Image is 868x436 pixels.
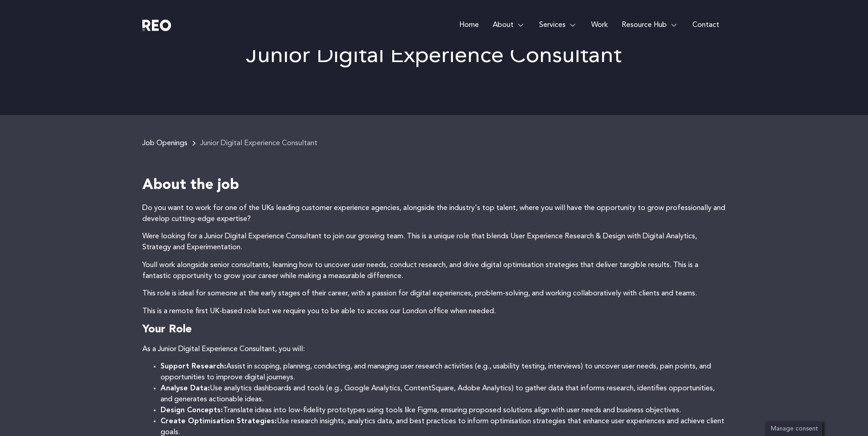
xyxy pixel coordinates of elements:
[142,306,726,317] p: This is a remote first UK-based role but we require you to be able to access our London office wh...
[200,140,317,147] span: Junior Digital Experience Consultant
[161,405,726,416] li: Translate ideas into low-fidelity prototypes using tools like Figma, ensuring proposed solutions ...
[142,324,192,335] strong: Your Role
[161,385,210,392] strong: Analyse Data:
[142,344,726,355] p: As a Junior Digital Experience Consultant, you will:
[142,231,726,253] p: Were looking for a Junior Digital Experience Consultant to join our growing team. This is a uniqu...
[142,288,726,299] p: This role is ideal for someone at the early stages of their career, with a passion for digital ex...
[161,383,726,405] li: Use analytics dashboards and tools (e.g., Google Analytics, ContentSquare, Adobe Analytics) to ga...
[161,407,223,414] strong: Design Concepts:
[142,140,187,147] a: Job Openings
[142,176,726,195] h4: About the job
[142,203,726,225] p: Do you want to work for one of the UKs leading customer experience agencies, alongside the indust...
[771,426,818,432] span: Manage consent
[161,418,277,425] strong: Create Optimisation Strategies:
[161,363,226,370] strong: Support Research:
[142,260,726,282] p: Youll work alongside senior consultants, learning how to uncover user needs, conduct research, an...
[161,361,726,383] li: Assist in scoping, planning, conducting, and managing user research activities (e.g., usability t...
